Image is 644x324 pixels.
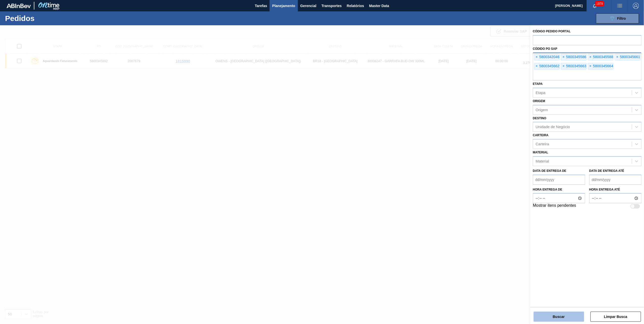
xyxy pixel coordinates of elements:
div: Etapa [536,90,545,95]
span: Filtro [617,16,626,20]
span: × [588,54,593,60]
label: Código Pedido Portal [533,30,571,33]
span: Master Data [369,3,389,9]
label: Destino [533,117,546,120]
input: dd/mm/yyyy [533,175,585,185]
div: 5800345662 [534,63,560,70]
input: dd/mm/yyyy [589,175,641,185]
label: Hora entrega de [533,186,585,193]
label: Material [533,151,548,154]
img: TNhmsLtSVTkK8tSr43FrP2fwEKptu5GPRR3wAAAABJRU5ErkJggg== [7,4,31,8]
span: × [561,63,566,69]
div: Unidade de Negócio [536,125,570,129]
span: × [534,63,539,69]
label: Data de Entrega até [589,169,624,173]
span: × [534,54,539,60]
label: Carteira [533,133,548,137]
label: Códido PO SAP [533,47,557,51]
div: 5800342046 [534,54,560,60]
label: Etapa [533,82,543,86]
label: Mostrar itens pendentes [533,203,576,209]
div: 5800345586 [561,54,586,60]
label: Data de Entrega de [533,169,566,173]
div: 5800345588 [588,54,613,60]
span: 1978 [595,1,604,7]
div: Material [536,159,549,163]
label: Hora entrega até [589,186,641,193]
h1: Pedidos [5,15,84,21]
span: Tarefas [255,3,267,9]
div: 5800345661 [615,54,640,60]
div: Origem [536,108,548,112]
div: Carteira [536,142,549,146]
button: Filtro [596,13,639,24]
span: × [615,54,620,60]
span: Relatórios [347,3,364,9]
div: 5800345664 [588,63,613,70]
span: × [588,63,593,69]
span: × [561,54,566,60]
label: Origem [533,99,545,103]
span: Transportes [321,3,342,9]
button: Notificações [587,2,603,9]
img: Logout [633,3,639,9]
div: 5800345663 [561,63,586,70]
span: Gerencial [300,3,317,9]
img: userActions [617,3,623,9]
span: Planejamento [272,3,295,9]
